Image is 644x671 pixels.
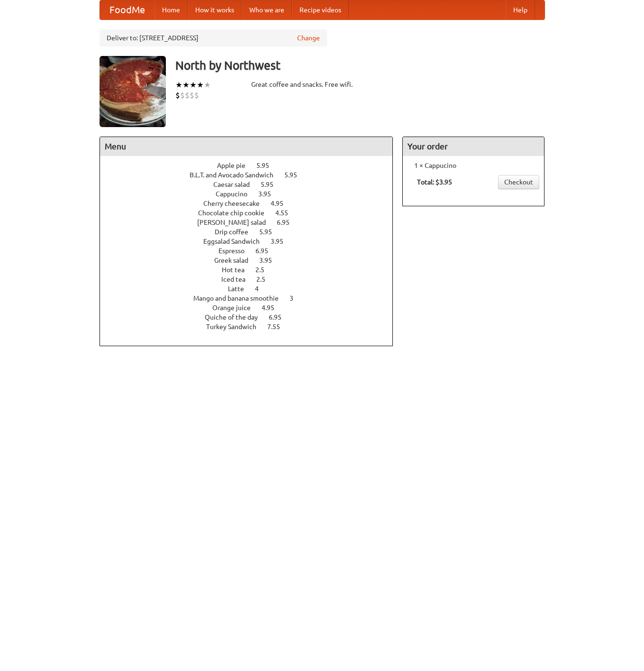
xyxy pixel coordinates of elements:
[198,209,306,217] a: Chocolate chip cookie 4.55
[256,162,279,169] span: 5.95
[214,257,258,264] span: Greek salad
[290,294,303,302] span: 3
[297,33,320,43] a: Change
[190,171,315,179] a: B.L.T. and Avocado Sandwich 5.95
[203,200,301,207] a: Cherry cheesecake 4.95
[213,181,259,188] span: Caesar salad
[216,190,257,198] span: Cappucino
[203,238,301,245] a: Eggsalad Sandwich 3.95
[255,285,268,293] span: 4
[197,80,204,90] li: ★
[255,266,274,274] span: 2.5
[205,313,267,321] span: Quiche of the day
[222,266,282,274] a: Hot tea 2.5
[498,175,539,189] a: Checkout
[175,80,182,90] li: ★
[180,90,185,101] li: $
[190,90,194,101] li: $
[262,304,284,312] span: 4.95
[258,190,281,198] span: 3.95
[242,0,292,19] a: Who we are
[417,178,452,186] b: Total: $3.95
[275,209,298,217] span: 4.55
[259,228,281,236] span: 5.95
[212,304,260,312] span: Orange juice
[206,323,266,331] span: Turkey Sandwich
[256,276,275,283] span: 2.5
[217,162,287,169] a: Apple pie 5.95
[221,276,255,283] span: Iced tea
[259,257,281,264] span: 3.95
[100,137,393,156] h4: Menu
[203,200,269,207] span: Cherry cheesecake
[154,0,188,19] a: Home
[100,56,166,127] img: angular.jpg
[190,80,197,90] li: ★
[271,238,293,245] span: 3.95
[203,238,269,245] span: Eggsalad Sandwich
[255,247,278,255] span: 6.95
[506,0,535,19] a: Help
[215,228,290,236] a: Drip coffee 5.95
[251,80,393,89] div: Great coffee and snacks. Free wifi.
[188,0,242,19] a: How it works
[204,80,211,90] li: ★
[175,56,545,75] h3: North by Northwest
[213,181,291,188] a: Caesar salad 5.95
[215,228,258,236] span: Drip coffee
[197,219,307,226] a: [PERSON_NAME] salad 6.95
[217,162,255,169] span: Apple pie
[221,276,283,283] a: Iced tea 2.5
[271,200,293,207] span: 4.95
[218,247,254,255] span: Espresso
[100,0,154,19] a: FoodMe
[212,304,292,312] a: Orange juice 4.95
[216,190,289,198] a: Cappucino 3.95
[182,80,190,90] li: ★
[408,161,539,170] li: 1 × Cappucino
[403,137,544,156] h4: Your order
[228,285,276,293] a: Latte 4
[193,294,288,302] span: Mango and banana smoothie
[214,257,290,264] a: Greek salad 3.95
[175,90,180,101] li: $
[100,29,327,46] div: Deliver to: [STREET_ADDRESS]
[228,285,254,293] span: Latte
[267,323,290,331] span: 7.55
[194,90,199,101] li: $
[277,219,299,226] span: 6.95
[292,0,349,19] a: Recipe videos
[193,294,311,302] a: Mango and banana smoothie 3
[197,219,275,226] span: [PERSON_NAME] salad
[205,313,299,321] a: Quiche of the day 6.95
[198,209,274,217] span: Chocolate chip cookie
[284,171,307,179] span: 5.95
[269,313,291,321] span: 6.95
[218,247,286,255] a: Espresso 6.95
[261,181,283,188] span: 5.95
[222,266,254,274] span: Hot tea
[206,323,298,331] a: Turkey Sandwich 7.55
[185,90,190,101] li: $
[190,171,283,179] span: B.L.T. and Avocado Sandwich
